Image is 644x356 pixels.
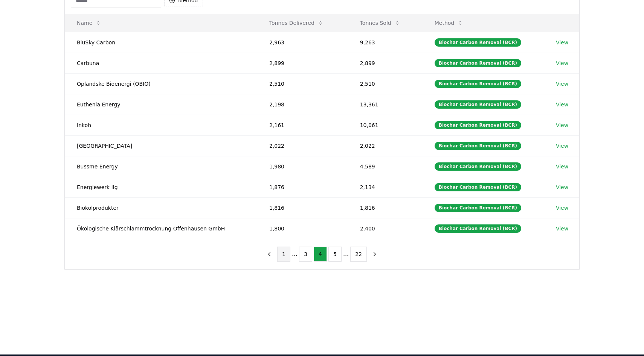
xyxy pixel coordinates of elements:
a: View [556,59,568,67]
a: View [556,80,568,88]
td: Euthenia Energy [65,94,257,115]
td: [GEOGRAPHIC_DATA] [65,135,257,156]
div: Biochar Carbon Removal (BCR) [435,183,521,191]
td: 2,198 [257,94,348,115]
td: Bussme Energy [65,156,257,177]
a: View [556,163,568,170]
div: Biochar Carbon Removal (BCR) [435,162,521,171]
button: 22 [350,247,367,262]
td: Carbuna [65,53,257,73]
td: 1,800 [257,218,348,239]
a: View [556,204,568,212]
button: Tonnes Delivered [263,15,330,30]
td: 2,022 [257,135,348,156]
td: Energiewerk Ilg [65,177,257,197]
td: BluSky Carbon [65,32,257,53]
li: ... [343,250,349,259]
div: Biochar Carbon Removal (BCR) [435,142,521,150]
button: previous page [263,247,276,262]
td: 2,510 [348,73,423,94]
button: 1 [277,247,290,262]
button: Name [71,15,107,30]
button: 4 [314,247,327,262]
td: Inkoh [65,115,257,135]
button: next page [368,247,381,262]
a: View [556,142,568,150]
td: 9,263 [348,32,423,53]
div: Biochar Carbon Removal (BCR) [435,121,521,129]
a: View [556,183,568,191]
td: 2,899 [257,53,348,73]
div: Biochar Carbon Removal (BCR) [435,224,521,233]
li: ... [292,250,298,259]
td: 2,510 [257,73,348,94]
td: 1,876 [257,177,348,197]
button: Method [429,15,470,30]
td: 10,061 [348,115,423,135]
button: 5 [328,247,342,262]
td: Biokolprodukter [65,197,257,218]
td: 2,899 [348,53,423,73]
td: 1,980 [257,156,348,177]
div: Biochar Carbon Removal (BCR) [435,59,521,67]
td: 4,589 [348,156,423,177]
td: 2,134 [348,177,423,197]
div: Biochar Carbon Removal (BCR) [435,100,521,109]
td: 2,022 [348,135,423,156]
td: 2,161 [257,115,348,135]
a: View [556,121,568,129]
button: 3 [299,247,312,262]
td: Oplandske Bioenergi (OBIO) [65,73,257,94]
td: 2,400 [348,218,423,239]
td: 1,816 [257,197,348,218]
button: Tonnes Sold [354,15,406,30]
div: Biochar Carbon Removal (BCR) [435,80,521,88]
td: Ökologische Klärschlammtrocknung Offenhausen GmbH [65,218,257,239]
a: View [556,101,568,108]
a: View [556,39,568,46]
td: 2,963 [257,32,348,53]
td: 13,361 [348,94,423,115]
a: View [556,225,568,232]
div: Biochar Carbon Removal (BCR) [435,204,521,212]
div: Biochar Carbon Removal (BCR) [435,38,521,47]
td: 1,816 [348,197,423,218]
